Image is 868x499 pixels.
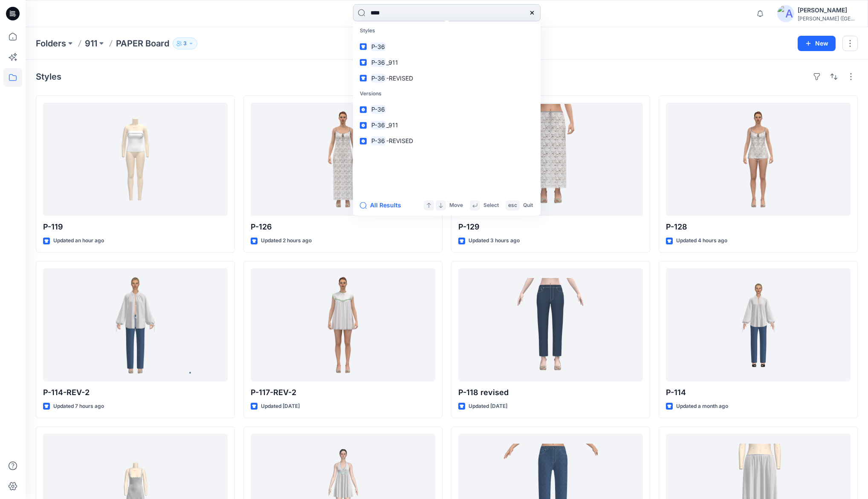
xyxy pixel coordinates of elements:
mark: P-36 [370,105,386,115]
p: Updated [DATE] [469,402,507,411]
mark: P-36 [370,73,386,83]
mark: P-36 [370,120,386,130]
a: P-117-REV-2 [251,268,435,381]
p: Updated an hour ago [53,236,104,245]
p: Move [449,201,463,210]
a: P-126 [251,103,435,216]
p: P-114 [666,387,851,399]
p: P-114-REV-2 [43,387,228,399]
span: _911 [386,59,398,66]
p: Updated [DATE] [261,402,300,411]
p: Updated 4 hours ago [676,236,727,245]
p: PAPER Board [116,37,169,49]
img: avatar [777,5,794,22]
p: P-117-REV-2 [251,387,435,399]
p: Updated 7 hours ago [53,402,104,411]
mark: P-36 [370,42,386,52]
mark: P-36 [370,57,386,67]
a: P-129 [458,103,643,216]
p: Updated 3 hours ago [469,236,520,245]
p: P-126 [251,221,435,233]
p: Versions [355,86,539,102]
p: 3 [183,39,187,48]
div: [PERSON_NAME] [798,5,857,15]
a: P-114-REV-2 [43,268,228,381]
a: P-36-REVISED [355,133,539,149]
p: Select [483,201,499,210]
button: All Results [360,200,407,210]
a: P-119 [43,103,228,216]
p: P-128 [666,221,851,233]
button: 3 [173,37,197,49]
a: Folders [36,37,66,49]
a: P-36-REVISED [355,70,539,86]
span: -REVISED [386,75,413,82]
button: New [798,36,836,51]
p: Updated 2 hours ago [261,236,312,245]
p: esc [508,201,517,210]
a: 911 [85,37,97,49]
div: [PERSON_NAME] ([GEOGRAPHIC_DATA]) Exp... [798,15,857,22]
a: P-36 [355,102,539,118]
p: Updated a month ago [676,402,728,411]
p: Quit [523,201,533,210]
a: P-118 revised [458,268,643,381]
p: P-129 [458,221,643,233]
p: P-119 [43,221,228,233]
a: P-128 [666,103,851,216]
a: P-36_911 [355,54,539,70]
h4: Styles [36,72,61,82]
p: Styles [355,23,539,39]
mark: P-36 [370,136,386,146]
span: _911 [386,122,398,129]
p: P-118 revised [458,387,643,399]
a: P-36 [355,39,539,54]
span: -REVISED [386,138,413,145]
a: P-114 [666,268,851,381]
a: P-36_911 [355,118,539,133]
